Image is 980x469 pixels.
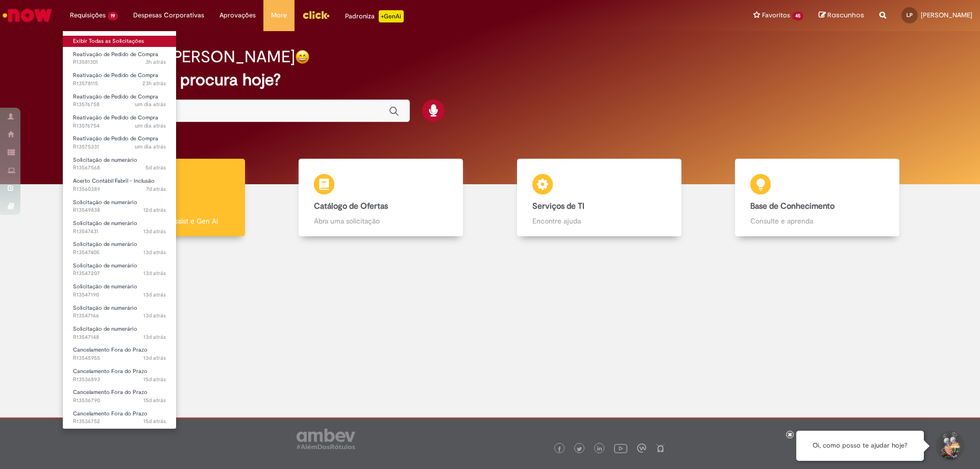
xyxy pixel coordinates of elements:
time: 30/09/2025 12:42:23 [145,58,166,66]
span: Solicitação de numerário [73,156,137,164]
time: 18/09/2025 09:26:28 [143,354,166,362]
a: Aberto R13547431 : Solicitação de numerário [63,218,176,237]
span: 23h atrás [142,80,166,87]
span: Reativação de Pedido de Compra [73,93,158,101]
a: Aberto R13576758 : Reativação de Pedido de Compra [63,91,176,110]
a: Aberto R13560389 : Acerto Contábil Fabril - Inclusão [63,176,176,194]
span: Solicitação de numerário [73,304,137,312]
span: Cancelamento Fora do Prazo [73,346,148,354]
a: Aberto R13536790 : Cancelamento Fora do Prazo [63,387,176,406]
span: Solicitação de numerário [73,199,137,206]
span: Solicitação de numerário [73,283,137,290]
img: logo_footer_linkedin.png [597,446,602,452]
span: R13547405 [73,249,166,257]
span: R13536752 [73,417,166,426]
span: 3h atrás [145,58,166,66]
a: Aberto R13547207 : Solicitação de numerário [63,260,176,279]
span: 5d atrás [145,164,166,171]
time: 23/09/2025 16:50:40 [146,185,166,193]
a: Aberto R13547405 : Solicitação de numerário [63,239,176,258]
span: R13578115 [73,80,166,88]
span: Despesas Corporativas [133,10,204,20]
div: Oi, como posso te ajudar hoje? [796,431,924,461]
a: Aberto R13575331 : Reativação de Pedido de Compra [63,133,176,152]
time: 29/09/2025 13:09:49 [135,101,166,108]
a: Aberto R13576754 : Reativação de Pedido de Compra [63,112,176,131]
span: R13547431 [73,228,166,236]
span: 13d atrás [143,333,166,341]
span: Reativação de Pedido de Compra [73,71,158,79]
span: 7d atrás [146,185,166,193]
span: More [271,10,287,20]
b: Catálogo de Ofertas [314,201,388,211]
p: +GenAi [379,10,404,22]
p: Encontre ajuda [532,216,666,226]
time: 18/09/2025 13:30:58 [143,333,166,341]
img: logo_footer_twitter.png [577,447,582,452]
span: Solicitação de numerário [73,262,137,269]
span: 15d atrás [143,397,166,404]
a: Rascunhos [819,11,864,20]
span: 15d atrás [143,376,166,383]
time: 18/09/2025 13:34:34 [143,312,166,319]
span: R13547148 [73,333,166,341]
span: R13581301 [73,58,166,66]
span: Reativação de Pedido de Compra [73,114,158,121]
img: click_logo_yellow_360x200.png [302,7,330,22]
span: LP [906,12,913,18]
time: 18/09/2025 13:39:21 [143,291,166,299]
a: Aberto R13578115 : Reativação de Pedido de Compra [63,70,176,89]
span: R13547166 [73,312,166,320]
span: 13d atrás [143,269,166,277]
span: um dia atrás [135,101,166,108]
ul: Requisições [62,31,177,429]
time: 18/09/2025 14:27:42 [143,228,166,235]
a: Aberto R13547190 : Solicitação de numerário [63,281,176,300]
span: 45 [792,12,803,20]
span: 13d atrás [143,312,166,319]
span: R13536790 [73,397,166,405]
time: 15/09/2025 16:10:49 [143,417,166,425]
span: R13575331 [73,143,166,151]
span: R13549838 [73,206,166,214]
time: 25/09/2025 15:55:21 [145,164,166,171]
span: Requisições [70,10,106,20]
span: Aprovações [219,10,256,20]
time: 29/09/2025 16:20:24 [142,80,166,87]
span: 12d atrás [143,206,166,214]
a: Aberto R13567568 : Solicitação de numerário [63,155,176,174]
a: Catálogo de Ofertas Abra uma solicitação [272,159,491,237]
span: Favoritos [762,10,790,20]
button: Iniciar Conversa de Suporte [934,431,965,461]
a: Serviços de TI Encontre ajuda [490,159,708,237]
img: ServiceNow [1,5,54,26]
a: Aberto R13581301 : Reativação de Pedido de Compra [63,49,176,68]
time: 19/09/2025 10:23:55 [143,206,166,214]
span: Reativação de Pedido de Compra [73,51,158,58]
span: R13567568 [73,164,166,172]
a: Aberto R13536893 : Cancelamento Fora do Prazo [63,366,176,385]
span: Cancelamento Fora do Prazo [73,388,148,396]
span: 13d atrás [143,291,166,299]
a: Aberto R13536752 : Cancelamento Fora do Prazo [63,408,176,427]
a: Aberto R13545955 : Cancelamento Fora do Prazo [63,344,176,363]
span: R13576758 [73,101,166,109]
img: logo_footer_facebook.png [557,447,562,452]
span: Solicitação de numerário [73,325,137,333]
span: R13547207 [73,269,166,278]
span: Solicitação de numerário [73,240,137,248]
b: Base de Conhecimento [750,201,835,211]
span: Cancelamento Fora do Prazo [73,410,148,417]
a: Aberto R13549838 : Solicitação de numerário [63,197,176,216]
span: um dia atrás [135,143,166,151]
b: Serviços de TI [532,201,584,211]
span: um dia atrás [135,122,166,130]
span: Rascunhos [827,10,864,20]
img: logo_footer_youtube.png [614,441,627,455]
a: Tirar dúvidas Tirar dúvidas com Lupi Assist e Gen Ai [54,159,272,237]
span: 13d atrás [143,249,166,256]
a: Exibir Todas as Solicitações [63,36,176,47]
span: 15d atrás [143,417,166,425]
span: 19 [108,12,118,20]
time: 18/09/2025 14:23:59 [143,249,166,256]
